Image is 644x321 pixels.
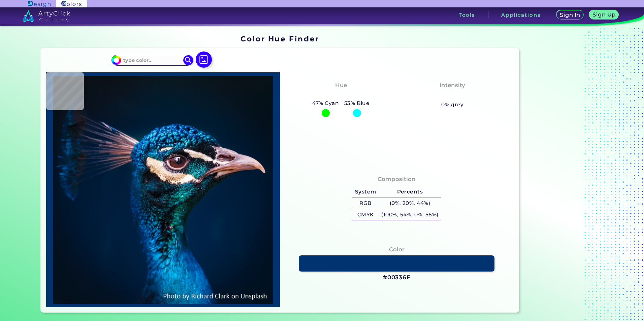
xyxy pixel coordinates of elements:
[352,186,379,198] h5: System
[352,209,379,220] h5: CMYK
[379,198,441,209] h5: (0%, 20%, 44%)
[335,80,347,90] h4: Hue
[459,12,475,17] h3: Tools
[560,12,580,18] h5: Sign In
[379,186,441,198] h5: Percents
[352,198,379,209] h5: RGB
[322,91,360,99] h3: Cyan-Blue
[310,99,342,108] h5: 47% Cyan
[438,91,467,99] h3: Vibrant
[28,1,51,7] img: ArtyClick Design logo
[590,10,618,20] a: Sign Up
[183,55,193,65] img: icon search
[557,10,583,20] a: Sign In
[501,12,541,17] h3: Applications
[389,245,405,254] h4: Color
[379,209,441,220] h5: (100%, 54%, 0%, 56%)
[440,80,465,90] h4: Intensity
[441,100,463,109] h5: 0% grey
[522,32,606,315] iframe: Advertisement
[23,10,70,22] img: logo_artyclick_colors_white.svg
[593,12,615,17] h5: Sign Up
[50,76,277,304] img: img_pavlin.jpg
[342,99,372,108] h5: 53% Blue
[121,56,184,65] input: type color..
[240,34,319,44] h1: Color Hue Finder
[378,174,416,184] h4: Composition
[383,274,411,282] h3: #00336F
[196,51,212,68] img: icon picture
